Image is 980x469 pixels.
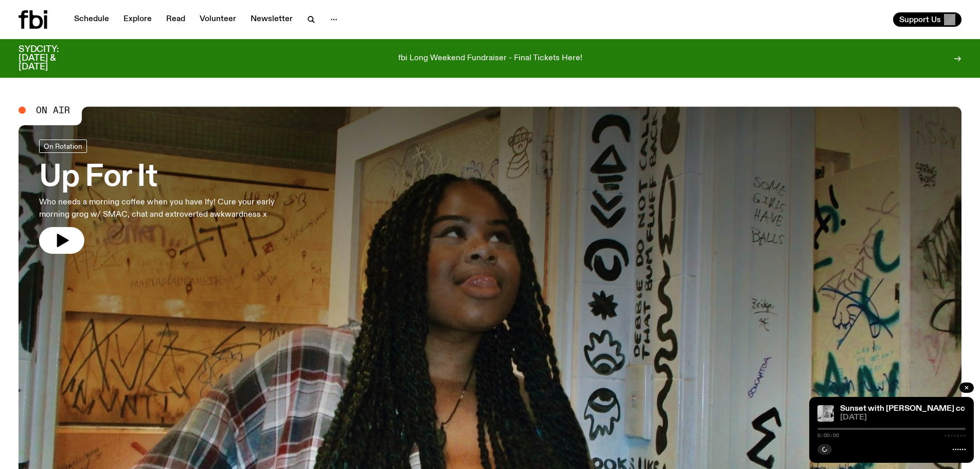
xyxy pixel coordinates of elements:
[39,163,302,192] h3: Up For It
[19,45,84,72] h3: SYDCITY: [DATE] & [DATE]
[893,12,961,27] button: Support Us
[193,12,242,27] a: Volunteer
[39,140,302,254] a: Up For ItWho needs a morning coffee when you have Ify! Cure your early morning grog w/ SMAC, chat...
[817,433,839,438] span: 0:00:00
[944,433,966,438] span: -:--:--
[117,12,158,27] a: Explore
[39,196,302,221] p: Who needs a morning coffee when you have Ify! Cure your early morning grog w/ SMAC, chat and extr...
[398,54,582,63] p: fbi Long Weekend Fundraiser - Final Tickets Here!
[44,143,82,150] span: On Rotation
[160,12,191,27] a: Read
[36,106,70,115] span: On Air
[244,12,299,27] a: Newsletter
[39,140,87,153] a: On Rotation
[899,15,941,24] span: Support Us
[840,414,966,422] span: [DATE]
[68,12,115,27] a: Schedule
